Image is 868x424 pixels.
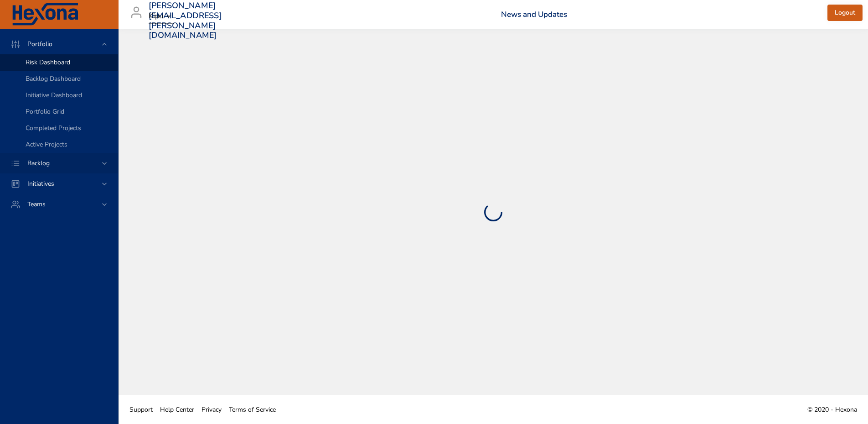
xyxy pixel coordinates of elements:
img: Hexona [11,3,79,26]
span: Teams [20,200,53,209]
span: Initiatives [20,179,62,188]
h3: [PERSON_NAME][EMAIL_ADDRESS][PERSON_NAME][DOMAIN_NAME] [149,1,222,40]
span: © 2020 - Hexona [807,405,857,414]
span: Active Projects [26,140,67,149]
span: Logout [835,7,855,19]
a: Support [126,399,156,420]
a: Privacy [198,399,225,420]
span: Help Center [160,405,194,414]
div: Kipu [149,9,174,24]
span: Privacy [201,405,222,414]
a: Terms of Service [225,399,279,420]
button: Logout [827,5,863,21]
span: Backlog [20,159,57,168]
span: Risk Dashboard [26,58,70,67]
span: Completed Projects [26,124,81,132]
a: News and Updates [501,9,567,20]
span: Support [129,405,153,414]
span: Portfolio Grid [26,107,64,116]
a: Help Center [156,399,198,420]
span: Initiative Dashboard [26,91,82,99]
span: Backlog Dashboard [26,74,81,83]
span: Terms of Service [229,405,276,414]
span: Portfolio [20,40,60,48]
